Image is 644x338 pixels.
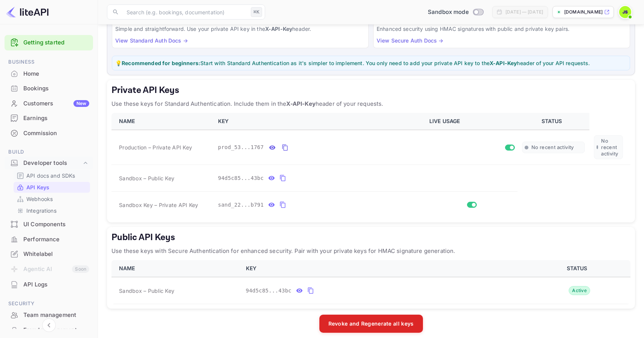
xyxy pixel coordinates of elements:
span: Build [5,148,93,156]
div: Earnings [23,114,89,123]
div: CustomersNew [5,96,93,111]
a: Integrations [17,207,87,215]
table: public api keys table [111,260,630,304]
span: sand_22...b791 [218,201,264,209]
div: Whitelabel [5,247,93,262]
p: 💡 Start with Standard Authentication as it's simpler to implement. You only need to add your priv... [115,59,627,67]
strong: X-API-Key [265,26,292,32]
div: UI Components [5,217,93,232]
div: Bookings [23,84,89,93]
div: Team management [23,311,89,320]
img: John Sutton [619,6,631,18]
div: Whitelabel [23,250,89,259]
th: KEY [241,260,527,277]
div: API Keys [14,182,90,193]
p: Integrations [26,207,56,215]
p: API Keys [26,183,49,191]
div: Home [23,70,89,78]
div: Fraud management [23,326,89,335]
div: Commission [5,126,93,141]
a: Fraud management [5,323,93,337]
div: Team management [5,308,93,323]
a: Getting started [23,38,89,47]
th: KEY [214,113,425,130]
p: Webhooks [26,195,53,203]
a: Whitelabel [5,247,93,261]
span: Security [5,300,93,308]
a: Performance [5,232,93,246]
th: STATUS [526,260,630,277]
th: NAME [111,260,241,277]
div: ⌘K [251,7,262,17]
span: Sandbox – Public Key [119,287,174,295]
div: Commission [23,129,89,138]
a: API docs and SDKs [17,172,87,180]
a: API Logs [5,277,93,291]
span: Sandbox Key – Private API Key [119,202,198,208]
span: 94d5c85...43bc [246,287,292,295]
div: Switch to Production mode [425,8,486,17]
th: NAME [111,113,214,130]
div: Home [5,67,93,81]
a: Commission [5,126,93,140]
strong: X-API-Key [286,100,315,107]
div: Performance [5,232,93,247]
span: Business [5,58,93,66]
span: No recent activity [601,138,620,157]
div: Integrations [14,205,90,216]
a: API Keys [17,183,87,191]
a: Webhooks [17,195,87,203]
a: Home [5,67,93,81]
span: No recent activity [531,144,574,151]
h5: Public API Keys [111,231,630,244]
div: UI Components [23,220,89,229]
button: Revoke and Regenerate all keys [319,315,423,333]
div: API Logs [5,277,93,292]
strong: Recommended for beginners: [122,60,200,66]
div: Bookings [5,81,93,96]
div: Earnings [5,111,93,126]
p: Enhanced security using HMAC signatures with public and private key pairs. [377,25,627,33]
div: API docs and SDKs [14,170,90,181]
button: Collapse navigation [42,318,56,332]
p: Use these keys for Standard Authentication. Include them in the header of your requests. [111,99,630,108]
div: Active [569,286,590,295]
table: private api keys table [111,113,630,218]
a: CustomersNew [5,96,93,110]
a: UI Components [5,217,93,231]
a: View Secure Auth Docs → [377,37,443,44]
a: Bookings [5,81,93,95]
th: STATUS [517,113,589,130]
div: Getting started [5,35,93,50]
p: Use these keys with Secure Authentication for enhanced security. Pair with your private keys for ... [111,247,630,256]
h5: Private API Keys [111,84,630,96]
div: Developer tools [5,157,93,170]
span: prod_53...1767 [218,143,264,151]
a: View Standard Auth Docs → [115,37,188,44]
div: Webhooks [14,193,90,204]
a: Earnings [5,111,93,125]
strong: X-API-Key [490,60,517,66]
p: [DOMAIN_NAME] [564,9,603,15]
div: New [73,100,89,107]
span: Production – Private API Key [119,143,192,151]
img: LiteAPI logo [6,6,49,18]
input: Search (e.g. bookings, documentation) [122,5,248,20]
span: Sandbox mode [428,8,469,17]
div: [DATE] — [DATE] [505,9,543,15]
span: Sandbox – Public Key [119,174,174,182]
th: LIVE USAGE [425,113,517,130]
div: API Logs [23,280,89,289]
div: Performance [23,235,89,244]
a: Team management [5,308,93,322]
div: Customers [23,99,89,108]
div: Developer tools [23,159,82,167]
p: Simple and straightforward. Use your private API key in the header. [115,25,365,33]
span: 94d5c85...43bc [218,174,264,182]
p: API docs and SDKs [26,172,75,180]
